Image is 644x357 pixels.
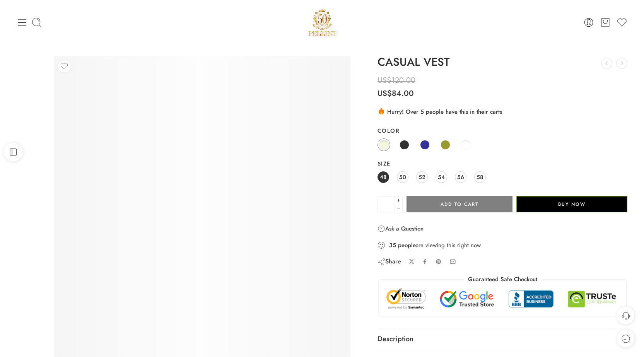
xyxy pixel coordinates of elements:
[617,17,627,28] a: Wishlist
[438,172,445,182] span: 54
[416,171,428,183] a: 52
[583,17,594,28] a: Login / Register
[464,275,541,284] legend: Guaranteed Safe Checkout
[378,160,628,167] label: Size
[516,196,627,212] button: Buy Now
[378,224,424,233] a: Ask a Question
[474,171,486,183] a: 58
[378,107,628,116] div: Hurry! Over 5 people have this in their carts
[477,172,483,182] span: 58
[378,328,628,350] a: Description
[600,17,611,28] a: Cart
[422,259,428,265] a: Share on Facebook
[389,241,396,249] strong: 35
[378,171,389,183] a: 48
[436,171,447,183] a: 54
[378,241,628,249] div: are viewing this right now
[399,172,406,182] span: 50
[378,75,415,86] bdi: 120.00
[398,241,416,249] strong: people
[378,75,391,86] span: US$
[378,88,414,99] bdi: 84.00
[457,172,464,182] span: 56
[409,259,415,265] a: Share on X
[436,259,442,265] a: Pin on Pinterest
[380,172,386,182] span: 48
[455,171,466,183] a: 56
[378,196,395,212] input: Product quantity
[306,6,339,39] a: Pellini -
[306,6,339,39] img: Pellini
[378,257,401,266] div: Share
[378,127,628,135] label: Color
[384,287,621,310] img: Trust
[407,196,512,212] button: Add to cart
[397,171,408,183] a: 50
[378,88,392,99] span: US$
[419,172,425,182] span: 52
[378,56,628,68] h1: CASUAL VEST
[449,258,456,265] a: Email to your friends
